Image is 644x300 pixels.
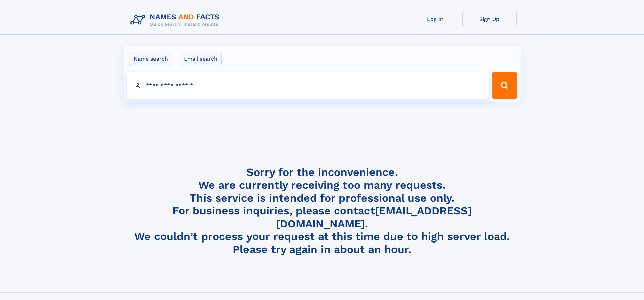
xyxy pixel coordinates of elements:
[129,52,172,66] label: Name search
[462,11,517,27] a: Sign Up
[180,52,222,66] label: Email search
[276,204,472,230] a: [EMAIL_ADDRESS][DOMAIN_NAME]
[492,72,517,99] button: Search Button
[127,72,489,99] input: search input
[128,11,225,29] img: Logo Names and Facts
[408,11,462,27] a: Log In
[128,166,517,256] h4: Sorry for the inconvenience. We are currently receiving too many requests. This service is intend...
